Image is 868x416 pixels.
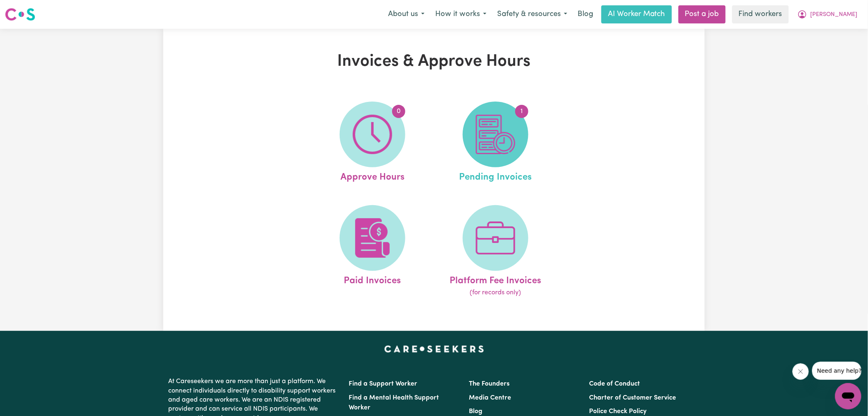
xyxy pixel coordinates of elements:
a: Careseekers home page [384,346,484,352]
span: (for records only) [470,288,521,298]
span: Need any help? [5,6,50,12]
iframe: Close message [793,363,809,380]
button: How it works [430,6,492,23]
a: Police Check Policy [589,408,647,415]
a: Find a Mental Health Support Worker [349,395,439,411]
a: Platform Fee Invoices(for records only) [436,205,555,298]
button: About us [383,6,430,23]
a: Post a job [678,5,726,23]
a: Charter of Customer Service [589,395,676,401]
a: Find a Support Worker [349,381,417,387]
span: [PERSON_NAME] [811,10,858,19]
a: Paid Invoices [313,205,432,298]
a: Careseekers logo [5,5,35,24]
span: Platform Fee Invoices [450,271,541,288]
a: Blog [469,408,482,415]
h1: Invoices & Approve Hours [258,52,610,72]
a: Find workers [732,5,789,23]
span: Paid Invoices [344,271,401,288]
a: Code of Conduct [589,381,640,387]
a: AI Worker Match [601,5,672,23]
span: 0 [392,105,405,118]
a: Media Centre [469,395,511,401]
img: Careseekers logo [5,7,35,22]
iframe: Button to launch messaging window [835,383,861,409]
span: 1 [515,105,528,118]
button: My Account [792,6,863,23]
a: Blog [573,5,598,23]
iframe: Message from company [812,362,861,380]
a: Pending Invoices [436,102,555,185]
a: Approve Hours [313,102,432,185]
span: Pending Invoices [459,167,532,185]
span: Approve Hours [340,167,404,185]
a: The Founders [469,381,509,387]
button: Safety & resources [492,6,573,23]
